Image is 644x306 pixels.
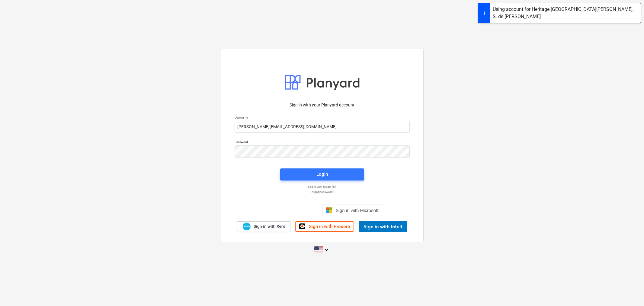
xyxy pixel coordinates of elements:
[493,6,638,20] div: Using account for Heritage [GEOGRAPHIC_DATA][PERSON_NAME], S. de [PERSON_NAME]
[235,140,410,145] p: Password
[235,121,410,133] input: Username
[336,208,379,213] span: Sign in with Microsoft
[232,190,413,194] a: Forgot password?
[316,170,328,178] div: Login
[323,246,330,253] i: keyboard_arrow_down
[235,102,410,108] p: Sign in with your Planyard account
[309,224,350,229] span: Sign in with Procore
[235,116,410,121] p: Username
[253,224,285,229] span: Sign in with Xero
[243,223,251,231] img: Xero logo
[232,185,413,189] a: Log in with magic link
[326,207,332,213] img: Microsoft logo
[280,168,364,181] button: Login
[295,221,354,232] a: Sign in with Procore
[237,221,290,232] a: Sign in with Xero
[259,203,320,217] iframe: Sign in with Google Button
